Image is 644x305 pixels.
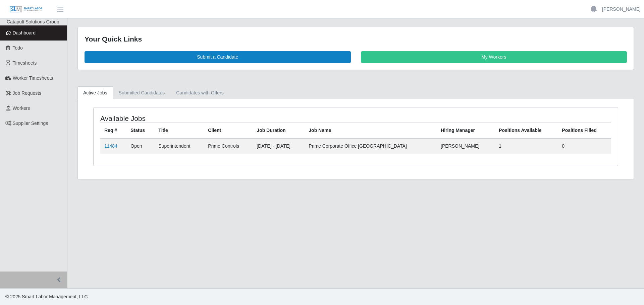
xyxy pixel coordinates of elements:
h4: Available Jobs [100,114,307,123]
span: Worker Timesheets [13,75,53,81]
a: Submit a Candidate [85,51,351,63]
span: Timesheets [13,60,37,66]
th: Positions Available [495,123,558,138]
td: Prime Corporate Office [GEOGRAPHIC_DATA] [305,138,437,154]
span: Supplier Settings [13,121,48,126]
a: [PERSON_NAME] [602,6,641,13]
a: 11484 [104,143,117,149]
a: My Workers [361,51,627,63]
span: Todo [13,45,23,51]
th: Positions Filled [558,123,611,138]
th: Hiring Manager [437,123,495,138]
th: Req # [100,123,126,138]
span: Workers [13,105,30,111]
td: 0 [558,138,611,154]
td: 1 [495,138,558,154]
span: Dashboard [13,30,36,35]
th: Job Name [305,123,437,138]
a: Submitted Candidates [113,86,171,99]
td: Open [126,138,154,154]
a: Active Jobs [77,86,113,99]
a: Candidates with Offers [170,86,229,99]
th: Client [204,123,253,138]
div: Your Quick Links [85,34,627,45]
td: [PERSON_NAME] [437,138,495,154]
td: Superintendent [154,138,204,154]
span: Catapult Solutions Group [7,19,59,24]
td: [DATE] - [DATE] [253,138,305,154]
th: Job Duration [253,123,305,138]
span: © 2025 Smart Labor Management, LLC [5,294,88,299]
th: Title [154,123,204,138]
img: SLM Logo [9,6,43,13]
td: Prime Controls [204,138,253,154]
span: Job Requests [13,90,42,96]
th: Status [126,123,154,138]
